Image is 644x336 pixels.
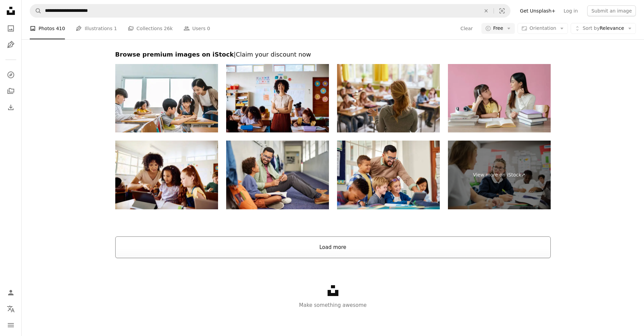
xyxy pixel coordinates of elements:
[4,101,18,114] a: Download History
[494,4,510,17] button: Visual search
[76,18,117,39] a: Illustrations 1
[460,23,473,34] button: Clear
[234,51,311,58] span: | Claim your discount now
[516,5,559,16] a: Get Unsplash+
[587,5,636,16] button: Submit an image
[128,18,173,39] a: Collections 26k
[115,236,551,258] button: Load more
[493,25,503,32] span: Free
[582,25,624,32] span: Relevance
[4,318,18,332] button: Menu
[571,23,636,34] button: Sort byRelevance
[30,4,42,17] button: Search Unsplash
[115,141,218,209] img: Young female teacher guiding schoolgirls using digital tablet, sitting at desk in class
[114,25,117,32] span: 1
[4,4,18,19] a: Home — Unsplash
[115,64,218,133] img: Pupil boy hi five with teacher in classroom at elementary school. Student boy studying in primary...
[4,286,18,299] a: Log in / Sign up
[337,141,440,209] img: Primary multiethnic pupils working on digital tablet with teacher
[184,18,210,39] a: Users 0
[30,4,510,18] form: Find visuals sitewide
[559,5,582,16] a: Log in
[22,301,644,309] p: Make something awesome
[115,50,551,59] h2: Browse premium images on iStock
[4,68,18,82] a: Explore
[479,4,494,17] button: Clear
[337,64,440,133] img: Back view of elementary teacher talking about lecture on a class.
[481,23,515,34] button: Free
[164,25,173,32] span: 26k
[4,38,18,51] a: Illustrations
[207,25,210,32] span: 0
[4,22,18,35] a: Photos
[529,25,556,31] span: Orientation
[518,23,568,34] button: Orientation
[448,64,551,133] img: A beautiful Asian female tutor or teacher is talking and helping a young girl with homework
[226,141,329,209] img: Primary teacher help little boy with homework after lesson
[4,84,18,98] a: Collections
[448,141,551,209] a: View more on iStock↗
[4,302,18,316] button: Language
[226,64,329,133] img: Elementary school teacher smiling at camera with arms crossed in class
[582,25,599,31] span: Sort by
